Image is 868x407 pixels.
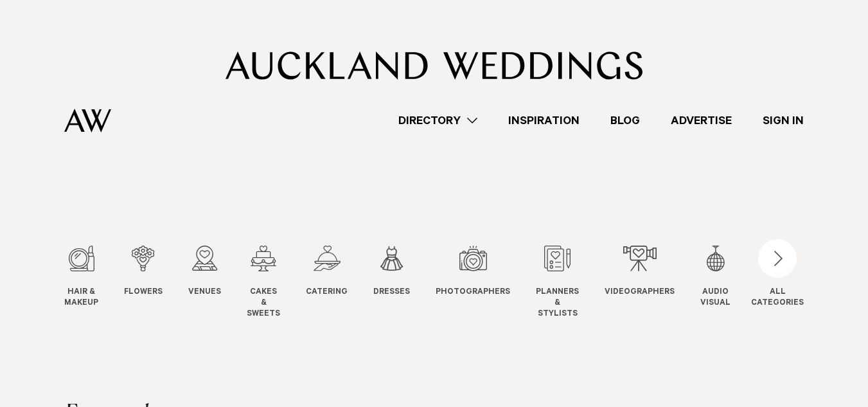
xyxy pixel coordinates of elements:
img: Auckland Weddings Logo [64,109,111,132]
a: Videographers [605,246,675,298]
swiper-slide: 10 / 12 [700,246,756,320]
img: Auckland Weddings Logo [226,51,642,80]
swiper-slide: 4 / 12 [247,246,306,320]
span: Planners & Stylists [536,287,579,320]
span: Cakes & Sweets [247,287,280,320]
a: Planners & Stylists [536,246,579,320]
span: Hair & Makeup [64,287,98,309]
div: ALL CATEGORIES [751,287,804,309]
span: Catering [306,287,348,298]
a: Advertise [655,112,747,129]
span: Photographers [436,287,510,298]
span: Audio Visual [700,287,731,309]
a: Blog [595,112,655,129]
swiper-slide: 6 / 12 [373,246,436,320]
swiper-slide: 8 / 12 [536,246,605,320]
button: ALLCATEGORIES [751,246,804,306]
a: Venues [188,246,221,298]
swiper-slide: 1 / 12 [64,246,124,320]
a: Flowers [124,246,163,298]
swiper-slide: 3 / 12 [188,246,247,320]
a: Directory [383,112,493,129]
swiper-slide: 5 / 12 [306,246,373,320]
a: Photographers [436,246,510,298]
a: Dresses [373,246,410,298]
swiper-slide: 7 / 12 [436,246,536,320]
span: Videographers [605,287,675,298]
span: Flowers [124,287,163,298]
a: Audio Visual [700,246,731,309]
span: Venues [188,287,221,298]
a: Sign In [747,112,819,129]
swiper-slide: 2 / 12 [124,246,188,320]
span: Dresses [373,287,410,298]
a: Inspiration [493,112,595,129]
a: Cakes & Sweets [247,246,280,320]
a: Hair & Makeup [64,246,98,309]
a: Catering [306,246,348,298]
swiper-slide: 9 / 12 [605,246,700,320]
